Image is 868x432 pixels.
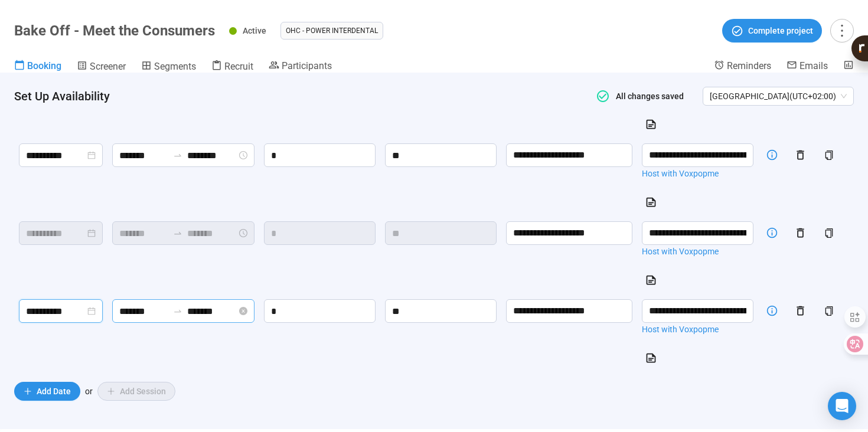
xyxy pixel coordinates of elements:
[824,228,834,238] span: copy
[173,306,182,316] span: swap-right
[141,60,196,75] a: Segments
[710,87,847,105] span: [GEOGRAPHIC_DATA] ( UTC+02:00 )
[642,167,753,180] a: Host with Voxpopme
[748,24,813,37] span: Complete project
[787,60,828,74] a: Emails
[224,61,253,72] span: Recruit
[154,61,196,72] span: Segments
[800,60,828,71] span: Emails
[27,60,61,71] span: Booking
[173,150,182,160] span: swap-right
[37,385,71,398] span: Add Date
[211,60,253,75] a: Recruit
[824,306,834,316] span: copy
[824,150,834,160] span: copy
[722,19,822,42] button: Complete project
[834,22,850,38] span: more
[90,61,126,72] span: Screener
[173,306,182,316] span: to
[14,382,854,401] div: or
[830,19,854,42] button: more
[642,323,753,336] a: Host with Voxpopme
[14,60,61,75] a: Booking
[14,382,80,401] button: plusAdd Date
[239,307,247,315] span: close-circle
[173,228,182,238] span: swap-right
[173,228,182,238] span: to
[714,60,771,74] a: Reminders
[610,91,684,101] span: All changes saved
[820,146,838,165] button: copy
[173,150,182,160] span: to
[828,392,856,420] div: Open Intercom Messenger
[820,302,838,320] button: copy
[14,88,579,104] h4: Set Up Availability
[286,25,378,37] span: OHC - Power Interdental
[14,22,215,39] h1: Bake Off - Meet the Consumers
[642,245,753,258] a: Host with Voxpopme
[77,60,126,75] a: Screener
[282,60,332,71] span: Participants
[820,224,838,243] button: copy
[269,60,332,74] a: Participants
[243,26,266,35] span: Active
[24,387,32,395] span: plus
[727,60,771,71] span: Reminders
